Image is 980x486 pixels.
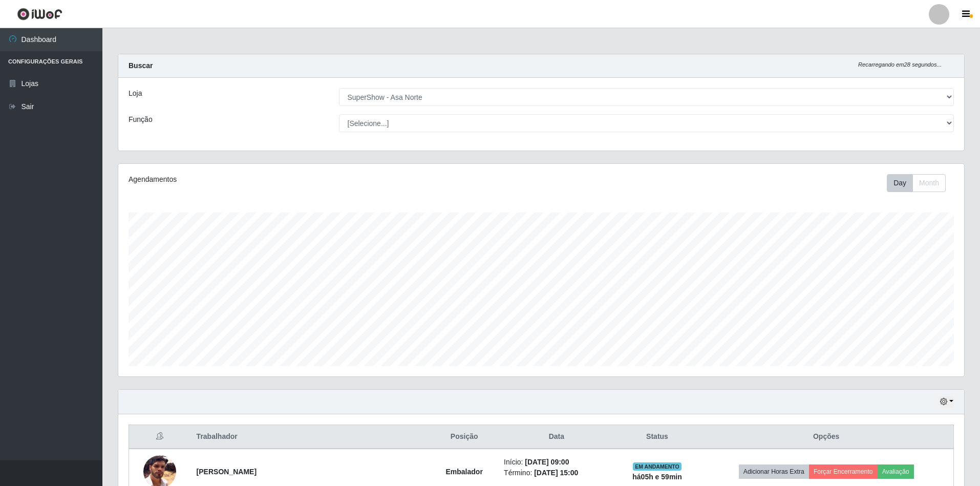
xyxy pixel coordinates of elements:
[129,88,142,99] label: Loja
[190,425,431,449] th: Trabalhador
[632,473,682,481] strong: há 05 h e 59 min
[858,61,942,68] i: Recarregando em 28 segundos...
[887,174,946,192] div: First group
[615,425,699,449] th: Status
[498,425,615,449] th: Data
[887,174,913,192] button: Day
[504,457,609,468] li: Início:
[887,174,954,192] div: Toolbar with button groups
[17,8,62,20] img: CoreUI Logo
[912,174,946,192] button: Month
[504,468,609,478] li: Término:
[446,468,483,476] strong: Embalador
[129,61,153,70] strong: Buscar
[129,174,463,185] div: Agendamentos
[525,458,569,466] time: [DATE] 09:00
[633,462,681,471] span: EM ANDAMENTO
[129,114,153,125] label: Função
[809,464,878,479] button: Forçar Encerramento
[197,468,257,476] strong: [PERSON_NAME]
[699,425,953,449] th: Opções
[739,464,809,479] button: Adicionar Horas Extra
[534,469,578,477] time: [DATE] 15:00
[431,425,498,449] th: Posição
[878,464,914,479] button: Avaliação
